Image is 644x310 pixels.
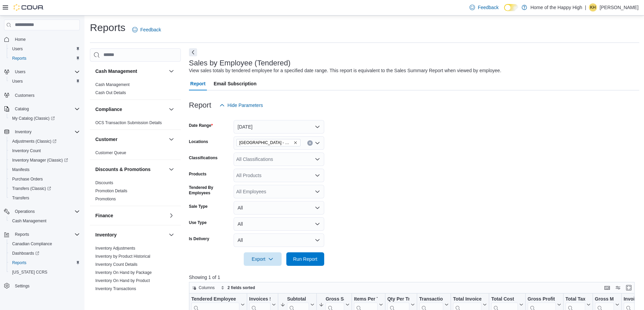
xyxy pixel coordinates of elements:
a: Inventory Transactions [95,286,136,291]
span: Hide Parameters [228,102,263,109]
h1: Reports [90,21,125,34]
span: Manifests [12,167,29,172]
button: Users [12,68,28,76]
span: Dark Mode [504,11,504,11]
span: Reports [9,54,80,62]
button: Enter fullscreen [625,284,633,292]
button: Cash Management [167,67,175,75]
span: Customers [15,93,34,98]
button: Discounts & Promotions [167,165,175,173]
div: Items Per Transaction [354,296,378,303]
span: Washington CCRS [9,268,80,276]
span: Reports [9,259,80,267]
a: Users [9,45,25,53]
span: Catalog [12,105,80,113]
a: [US_STATE] CCRS [9,268,50,276]
img: Cova [14,4,44,11]
span: Adjustments (Classic) [9,137,80,145]
a: Dashboards [9,249,42,257]
span: Columns [199,285,215,290]
span: Inventory On Hand by Product [95,278,150,283]
span: 2 fields sorted [228,285,255,290]
label: Locations [189,139,208,144]
span: Feedback [478,4,498,11]
button: All [234,217,324,231]
span: Transfers (Classic) [9,185,80,193]
span: Customer Queue [95,150,126,156]
span: Customers [12,91,80,99]
button: All [234,201,324,215]
span: Purchase Orders [12,176,43,182]
button: Catalog [12,105,31,113]
button: Cash Management [95,68,166,75]
span: Dashboards [9,249,80,257]
button: Customers [1,90,82,100]
a: Inventory On Hand by Product [95,278,150,283]
span: Inventory Count [12,148,41,153]
div: Total Tax [565,296,585,303]
h3: Discounts & Promotions [95,166,150,173]
button: Next [189,48,197,56]
button: Users [1,67,82,77]
span: Inventory [15,129,31,135]
span: Inventory Manager (Classic) [12,158,68,163]
button: Manifests [7,165,82,174]
span: Cash Out Details [95,90,126,95]
span: Cash Management [9,217,80,225]
a: Cash Out Details [95,90,126,95]
button: Reports [7,54,82,63]
button: Home [1,34,82,44]
button: Cash Management [7,216,82,226]
span: Reports [12,230,80,238]
a: Purchase Orders [9,175,46,183]
button: Customer [167,135,175,143]
span: Users [9,45,80,53]
button: Finance [95,212,166,219]
button: Purchase Orders [7,174,82,184]
a: Transfers (Classic) [9,185,54,193]
h3: Report [189,101,211,109]
div: Invoices Sold [249,296,270,303]
a: Adjustments (Classic) [9,137,59,145]
a: Transfers (Classic) [7,184,82,193]
a: Dashboards [7,249,82,258]
button: Inventory Count [7,146,82,156]
button: Inventory [12,128,34,136]
h3: Cash Management [95,68,137,75]
div: Qty Per Transaction [387,296,409,303]
a: Adjustments (Classic) [7,137,82,146]
div: Gross Sales [326,296,344,303]
span: Settings [15,283,29,289]
button: Compliance [167,105,175,113]
span: Feedback [140,26,161,33]
span: OCS Transaction Submission Details [95,120,162,125]
div: Gross Margin [595,296,614,303]
span: My Catalog (Classic) [9,114,80,122]
button: Hide Parameters [217,98,266,112]
span: [US_STATE] CCRS [12,270,47,275]
button: Compliance [95,106,166,113]
button: Columns [189,284,217,292]
span: Slave Lake - Cornerstone - Fire & Flower [236,139,301,146]
span: Users [15,69,25,75]
a: OCS Transaction Submission Details [95,120,162,125]
span: Manifests [9,166,80,174]
span: Inventory [12,128,80,136]
div: Discounts & Promotions [90,179,181,206]
span: Promotion Details [95,188,127,194]
div: Subtotal [287,296,309,303]
span: Report [190,77,206,90]
button: Open list of options [315,157,320,162]
label: Products [189,171,207,177]
button: Clear input [307,140,313,146]
a: Home [12,35,28,44]
button: Keyboard shortcuts [603,284,611,292]
a: Promotion Details [95,189,127,193]
label: Is Delivery [189,236,209,242]
label: Tendered By Employees [189,185,231,196]
h3: Finance [95,212,113,219]
label: Use Type [189,220,207,225]
span: Inventory Adjustments [95,246,135,251]
span: Inventory Count [9,147,80,155]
